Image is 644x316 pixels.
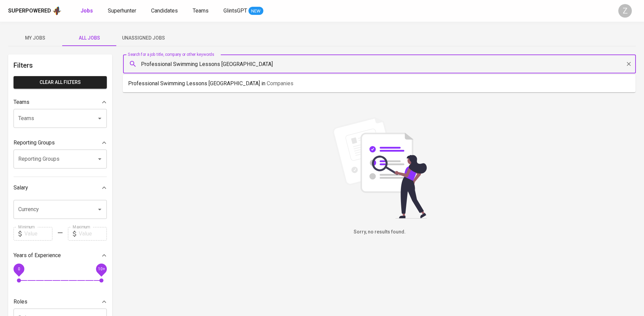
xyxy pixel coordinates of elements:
[12,34,58,42] span: My Jobs
[618,4,632,18] div: Z
[14,251,61,259] p: Years of Experience
[52,6,62,16] img: app logo
[123,228,636,236] h6: Sorry, no results found.
[223,7,247,14] span: GlintsGPT
[193,7,210,15] a: Teams
[18,266,20,271] span: 0
[79,227,107,241] input: Value
[248,8,263,15] span: NEW
[14,249,107,262] div: Years of Experience
[14,60,107,71] h6: Filters
[14,184,28,192] p: Salary
[223,7,263,15] a: GlintsGPT NEW
[14,295,107,309] div: Roles
[108,7,136,14] span: Superhunter
[14,181,107,195] div: Salary
[267,80,293,87] span: Companies
[95,114,104,123] button: Open
[14,98,29,106] p: Teams
[624,59,634,69] button: Clear
[120,34,166,42] span: Unassigned Jobs
[8,7,51,15] div: Superpowered
[14,298,27,306] p: Roles
[329,117,430,219] img: file_searching.svg
[80,7,93,14] b: Jobs
[95,205,104,214] button: Open
[19,78,101,87] span: Clear All filters
[14,139,55,147] p: Reporting Groups
[98,266,105,271] span: 10+
[193,7,209,14] span: Teams
[80,7,94,15] a: Jobs
[14,136,107,150] div: Reporting Groups
[14,95,107,109] div: Teams
[8,6,62,16] a: Superpoweredapp logo
[151,7,179,15] a: Candidates
[24,227,52,241] input: Value
[128,80,293,88] p: Professional Swimming Lessons [GEOGRAPHIC_DATA] in
[14,76,107,89] button: Clear All filters
[66,34,112,42] span: All Jobs
[95,154,104,164] button: Open
[151,7,178,14] span: Candidates
[108,7,138,15] a: Superhunter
